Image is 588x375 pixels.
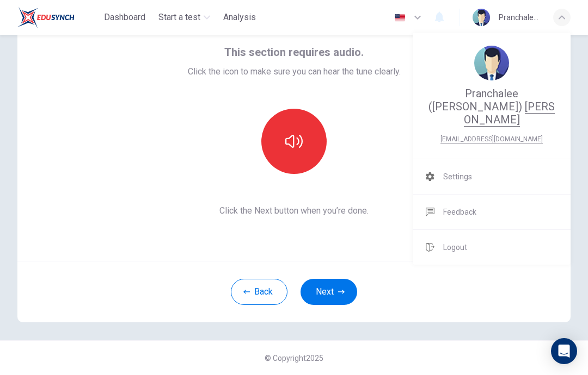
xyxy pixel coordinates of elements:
[443,241,467,254] span: Logout
[474,46,509,80] img: Profile picture
[426,133,558,146] span: pranchalee.s2030@icsn.ac.th
[426,87,558,126] span: Pranchalee ([PERSON_NAME])
[443,205,476,218] span: Feedback
[551,338,577,364] div: Open Intercom Messenger
[443,170,472,183] span: Settings
[413,159,571,194] a: Settings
